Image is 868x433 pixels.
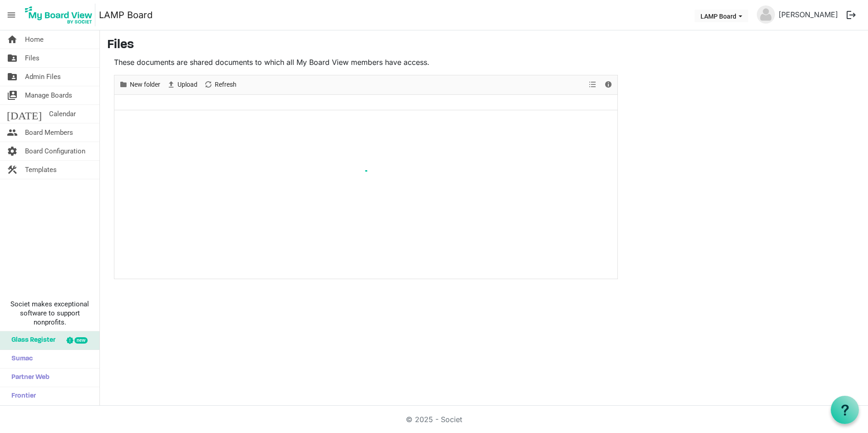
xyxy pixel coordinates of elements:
[7,161,18,179] span: construction
[695,10,748,22] button: LAMP Board dropdownbutton
[25,49,39,67] span: Files
[49,105,76,123] span: Calendar
[7,387,36,405] span: Frontier
[107,38,861,53] h3: Files
[775,5,842,24] a: [PERSON_NAME]
[74,337,88,344] div: new
[7,331,55,349] span: Glass Register
[7,49,18,67] span: folder_shared
[7,105,42,123] span: [DATE]
[25,161,57,179] span: Templates
[842,5,861,25] button: logout
[757,5,775,24] img: no-profile-picture.svg
[22,4,95,26] img: My Board View Logo
[406,415,462,424] a: © 2025 - Societ
[22,4,99,26] a: My Board View Logo
[7,30,18,49] span: home
[114,57,618,68] p: These documents are shared documents to which all My Board View members have access.
[25,68,61,86] span: Admin Files
[3,6,20,24] span: menu
[7,369,49,387] span: Partner Web
[25,142,85,160] span: Board Configuration
[7,142,18,160] span: settings
[25,123,73,142] span: Board Members
[7,350,33,368] span: Sumac
[25,30,44,49] span: Home
[7,123,18,142] span: people
[4,300,95,327] span: Societ makes exceptional software to support nonprofits.
[7,68,18,86] span: folder_shared
[25,86,72,104] span: Manage Boards
[99,6,153,24] a: LAMP Board
[7,86,18,104] span: switch_account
